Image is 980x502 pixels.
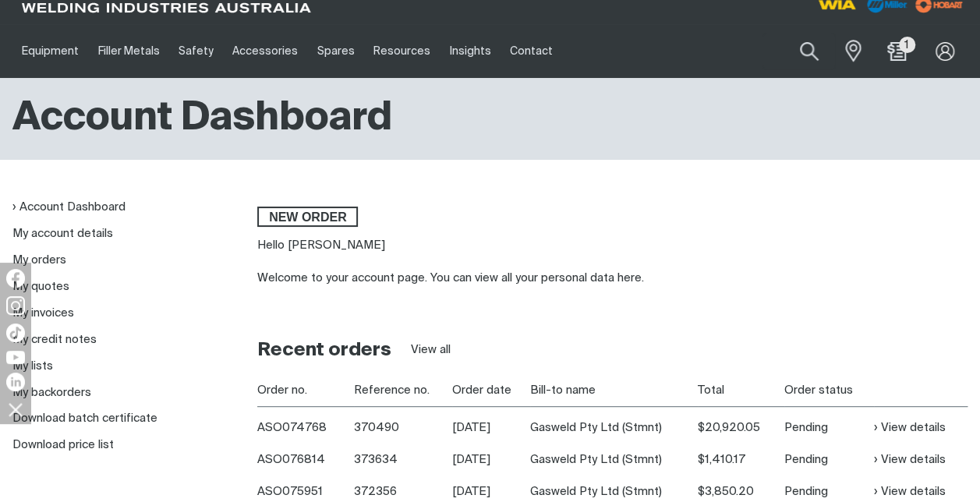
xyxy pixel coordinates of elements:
th: ASO074768 [257,407,354,444]
td: Pending [784,444,874,475]
a: Spares [308,24,364,78]
a: My invoices [12,307,74,319]
td: [DATE] [452,444,530,475]
a: Account Dashboard [12,200,126,214]
a: My orders [12,254,66,266]
td: Gasweld Pty Ltd (Stmnt) [530,407,698,444]
th: ASO076814 [257,444,354,475]
th: Bill-to name [530,374,698,407]
p: Hello [PERSON_NAME] [257,237,968,255]
img: Facebook [6,269,25,288]
nav: Main [12,24,729,78]
td: 370490 [354,407,452,444]
a: My backorders [12,387,91,398]
th: Total [698,374,784,407]
button: Search products [783,33,836,69]
img: hide socials [2,396,29,422]
span: $3,850.20 [698,486,754,497]
span: $1,410.17 [698,454,745,465]
img: Instagram [6,296,25,315]
a: Filler Metals [88,24,168,78]
a: My quotes [12,281,69,292]
span: $20,920.05 [698,422,760,433]
nav: My account [12,195,232,459]
a: Download batch certificate [12,412,157,424]
img: YouTube [6,351,25,364]
a: Insights [440,24,500,78]
a: Contact [501,24,562,78]
a: Accessories [223,24,307,78]
a: Download price list [12,439,114,451]
h2: Recent orders [257,338,391,362]
input: Product name or item number... [762,33,835,69]
h1: Account Dashboard [12,94,392,144]
td: 373634 [354,444,452,475]
a: View details of Order ASO075951 [874,483,946,500]
th: Order no. [257,374,354,407]
a: Safety [169,24,223,78]
a: View details of Order ASO074768 [874,419,946,437]
a: My account details [12,228,113,239]
span: New order [259,207,356,227]
th: Order status [784,374,874,407]
a: View all orders [411,341,451,359]
td: Pending [784,407,874,444]
th: Reference no. [354,374,452,407]
th: Order date [452,374,530,407]
td: [DATE] [452,407,530,444]
a: Equipment [12,24,88,78]
img: TikTok [6,323,25,342]
a: View details of Order ASO076814 [874,451,946,468]
a: Resources [364,24,440,78]
img: LinkedIn [6,373,25,391]
a: New order [257,207,358,227]
a: My lists [12,360,53,372]
div: Welcome to your account page. You can view all your personal data here. [257,270,968,288]
a: My credit notes [12,334,97,345]
td: Gasweld Pty Ltd (Stmnt) [530,444,698,475]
